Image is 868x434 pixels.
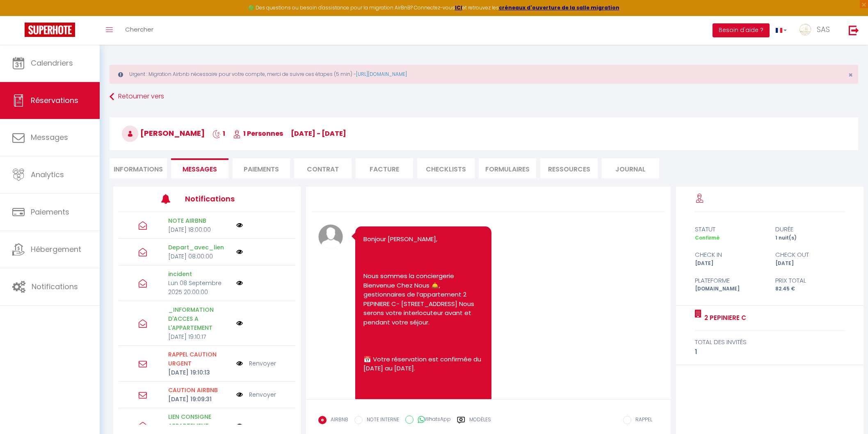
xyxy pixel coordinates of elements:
[236,222,243,228] img: NO IMAGE
[770,276,850,286] div: Prix total
[236,359,243,368] img: NO IMAGE
[294,158,352,178] li: Contrat
[356,158,413,178] li: Facture
[695,337,845,347] div: total des invités
[689,260,770,267] div: [DATE]
[233,129,283,138] span: 1 Personnes
[356,71,407,78] a: [URL][DOMAIN_NAME]
[499,4,619,11] a: créneaux d'ouverture de la salle migration
[770,224,850,234] div: durée
[168,216,231,225] p: NOTE AIRBNB
[713,23,770,37] button: Besoin d'aide ?
[848,70,853,80] span: ×
[689,224,770,234] div: statut
[417,158,475,178] li: CHECKLISTS
[168,270,231,279] p: incident
[249,390,276,399] a: Renvoyer
[799,23,811,36] img: ...
[168,225,231,234] p: [DATE] 18:00:00
[236,423,243,429] img: NO IMAGE
[32,281,78,292] span: Notifications
[689,285,770,293] div: [DOMAIN_NAME]
[25,23,75,37] img: Super Booking
[212,129,225,138] span: 1
[168,350,231,368] p: Motif d'échec d'envoi
[689,276,770,286] div: Plateforme
[168,252,231,261] p: [DATE] 08:00:00
[125,25,153,34] span: Chercher
[817,24,830,34] span: SAS
[701,313,746,323] a: 2 PEPINIERE C
[31,95,78,105] span: Réservations
[770,250,850,260] div: check out
[455,4,462,11] a: ICI
[31,207,69,217] span: Paiements
[110,65,858,84] div: Urgent : Migration Airbnb nécessaire pour votre compte, merci de suivre ces étapes (5 min) -
[695,234,720,241] span: Confirmé
[793,16,840,45] a: ... SAS
[168,305,231,332] p: _INFORMATION D'ACCES A L'APPARTEMENT
[363,416,399,425] label: NOTE INTERNE
[689,250,770,260] div: check in
[168,332,231,341] p: [DATE] 19:10:17
[770,285,850,293] div: 82.45 €
[185,190,259,208] h3: Notifications
[110,89,858,104] a: Retourner vers
[236,320,243,327] img: NO IMAGE
[236,249,243,255] img: NO IMAGE
[122,128,205,138] span: [PERSON_NAME]
[849,25,859,35] img: logout
[770,234,850,242] div: 1 nuit(s)
[479,158,536,178] li: FORMULAIRES
[31,58,73,68] span: Calendriers
[602,158,659,178] li: Journal
[31,244,81,254] span: Hébergement
[31,132,68,142] span: Messages
[183,164,217,174] span: Messages
[631,416,652,425] label: RAPPEL
[770,260,850,267] div: [DATE]
[469,416,491,430] label: Modèles
[291,129,346,138] span: [DATE] - [DATE]
[236,280,243,286] img: NO IMAGE
[413,416,451,425] label: WhatsApp
[848,71,853,79] button: Close
[119,16,160,45] a: Chercher
[168,279,231,297] p: Lun 08 Septembre 2025 20:00:00
[168,386,231,395] p: Motif d'échec d'envoi
[110,158,167,178] li: Informations
[31,169,64,180] span: Analytics
[236,390,243,399] img: NO IMAGE
[168,395,231,404] p: [DATE] 19:09:31
[695,347,845,357] div: 1
[233,158,290,178] li: Paiements
[168,412,231,430] p: LIEN CONSIGNE APPARTEMENT
[540,158,598,178] li: Ressources
[168,368,231,377] p: [DATE] 19:10:13
[318,224,343,249] img: avatar.png
[327,416,348,425] label: AIRBNB
[249,359,276,368] a: Renvoyer
[168,243,231,252] p: Depart_avec_lien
